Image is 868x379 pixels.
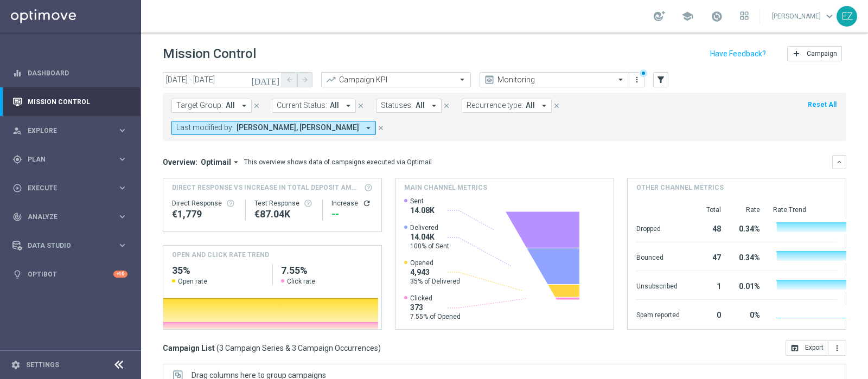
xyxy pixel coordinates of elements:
div: 0.34% [734,248,760,265]
span: All [330,101,339,110]
span: 3 Campaign Series & 3 Campaign Occurrences [219,343,378,353]
a: Settings [26,362,59,368]
a: [PERSON_NAME]keyboard_arrow_down [771,8,837,24]
h4: OPEN AND CLICK RATE TREND [172,250,269,260]
button: keyboard_arrow_down [832,155,846,169]
button: person_search Explore keyboard_arrow_right [12,126,128,135]
div: Execute [12,183,117,193]
span: Explore [28,127,117,134]
button: open_in_browser Export [786,341,828,356]
span: Current Status: [277,101,327,110]
button: more_vert [631,73,642,86]
div: 0.01% [734,277,760,294]
i: arrow_drop_down [539,101,549,111]
i: keyboard_arrow_down [835,158,843,166]
i: person_search [12,126,22,136]
span: Analyze [28,214,117,220]
span: Recurrence type: [467,101,523,110]
i: lightbulb [12,269,22,279]
i: keyboard_arrow_right [117,240,127,250]
span: All [416,101,425,110]
i: equalizer [12,68,22,78]
div: equalizer Dashboard [12,69,128,78]
button: track_changes Analyze keyboard_arrow_right [12,213,128,221]
i: trending_up [325,74,336,85]
button: close [552,100,561,112]
div: play_circle_outline Execute keyboard_arrow_right [12,184,128,192]
span: Optimail [201,157,231,167]
i: keyboard_arrow_right [117,183,127,193]
div: Dropped [636,219,680,236]
button: Optimail arrow_drop_down [197,157,244,167]
button: Current Status: All arrow_drop_down [272,99,356,113]
button: [DATE] [250,72,282,88]
div: Test Response [254,199,314,208]
span: Plan [28,156,117,163]
i: open_in_browser [790,344,799,352]
div: 0.34% [734,219,760,236]
h2: 35% [172,264,264,277]
button: Statuses: All arrow_drop_down [376,99,442,113]
i: keyboard_arrow_right [117,154,127,164]
span: Last modified by: [176,123,234,132]
div: €87,036 [254,208,314,221]
button: close [252,100,261,112]
i: arrow_drop_down [343,101,353,111]
i: preview [484,74,495,85]
button: more_vert [828,341,846,356]
div: 48 [693,219,721,236]
div: EZ [837,6,857,27]
button: Recurrence type: All arrow_drop_down [462,99,552,113]
div: Plan [12,155,117,164]
ng-select: Monitoring [480,72,629,87]
span: 373 [410,303,461,312]
i: settings [11,360,21,370]
i: more_vert [633,75,641,84]
span: Sent [410,197,435,205]
i: more_vert [833,344,841,352]
div: Data Studio keyboard_arrow_right [12,241,128,250]
span: Clicked [410,294,461,303]
button: close [356,100,366,112]
div: Bounced [636,248,680,265]
h3: Overview: [163,157,197,167]
div: Data Studio [12,241,117,250]
button: add Campaign [787,46,842,61]
i: filter_alt [656,75,666,85]
span: Campaign [807,50,837,57]
h4: Other channel metrics [636,183,724,192]
span: 14.08K [410,205,435,215]
i: close [553,102,560,110]
button: arrow_forward [297,72,312,87]
span: 35% of Delivered [410,277,460,286]
i: refresh [362,199,371,208]
button: Last modified by: [PERSON_NAME], [PERSON_NAME] arrow_drop_down [171,121,376,135]
button: gps_fixed Plan keyboard_arrow_right [12,155,128,164]
span: keyboard_arrow_down [824,10,835,22]
button: arrow_back [282,72,297,87]
i: add [792,49,801,58]
i: gps_fixed [12,155,22,164]
div: Spam reported [636,305,680,323]
i: keyboard_arrow_right [117,211,127,222]
span: Target Group: [176,101,223,110]
span: 100% of Sent [410,242,449,250]
i: arrow_drop_down [429,101,439,111]
span: Opened [410,259,460,267]
div: Rate Trend [773,205,837,214]
i: close [357,102,365,110]
span: school [681,10,693,22]
span: All [226,101,235,110]
button: lightbulb Optibot +10 [12,270,128,279]
i: close [253,102,260,110]
i: track_changes [12,212,22,222]
div: -- [331,208,373,221]
div: Mission Control [12,98,128,106]
button: close [442,100,451,112]
div: Unsubscribed [636,277,680,294]
div: Dashboard [12,59,127,87]
div: Direct Response [172,199,237,208]
a: Mission Control [28,87,127,116]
